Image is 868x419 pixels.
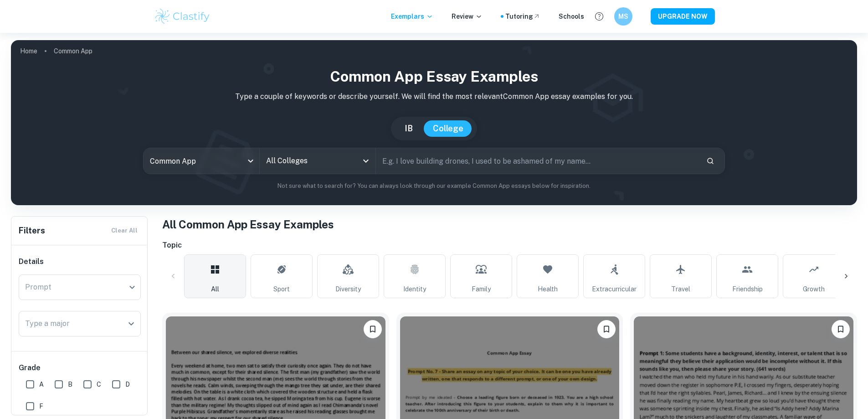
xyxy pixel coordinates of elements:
span: Growth [803,284,825,294]
h6: Grade [19,362,141,373]
span: Family [472,284,491,294]
span: Travel [671,284,690,294]
img: Clastify logo [154,7,211,26]
p: Type a couple of keywords or describe yourself. We will find the most relevant Common App essay e... [18,91,850,102]
p: Not sure what to search for? You can always look through our example Common App essays below for ... [18,181,850,191]
button: Open [125,317,138,330]
button: Bookmark [597,320,616,338]
h6: Details [19,256,141,267]
h6: MS [618,11,628,21]
span: B [68,379,72,389]
input: E.g. I love building drones, I used to be ashamed of my name... [376,148,699,174]
button: Bookmark [364,320,382,338]
a: Schools [559,11,584,21]
h1: Common App Essay Examples [18,66,850,88]
img: profile cover [11,40,857,205]
p: Review [452,11,483,21]
span: A [39,379,44,389]
span: Diversity [335,284,361,294]
p: Exemplars [391,11,433,21]
h6: Filters [19,224,45,237]
span: D [125,379,130,389]
span: C [97,379,101,389]
p: Common App [54,46,92,56]
div: Common App [144,148,259,174]
button: IB [395,120,422,137]
button: Help and Feedback [591,9,607,24]
span: F [39,401,43,411]
a: Tutoring [505,11,540,21]
h6: Topic [162,240,857,251]
span: Extracurricular [592,284,637,294]
span: Friendship [732,284,763,294]
button: Bookmark [832,320,850,338]
button: Search [703,153,718,169]
button: Open [360,155,372,167]
button: MS [614,7,632,26]
span: Health [538,284,558,294]
span: All [211,284,219,294]
span: Identity [403,284,426,294]
span: Sport [273,284,290,294]
button: UPGRADE NOW [651,8,715,25]
h1: All Common App Essay Examples [162,216,857,233]
button: College [424,120,473,137]
a: Home [20,45,37,57]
